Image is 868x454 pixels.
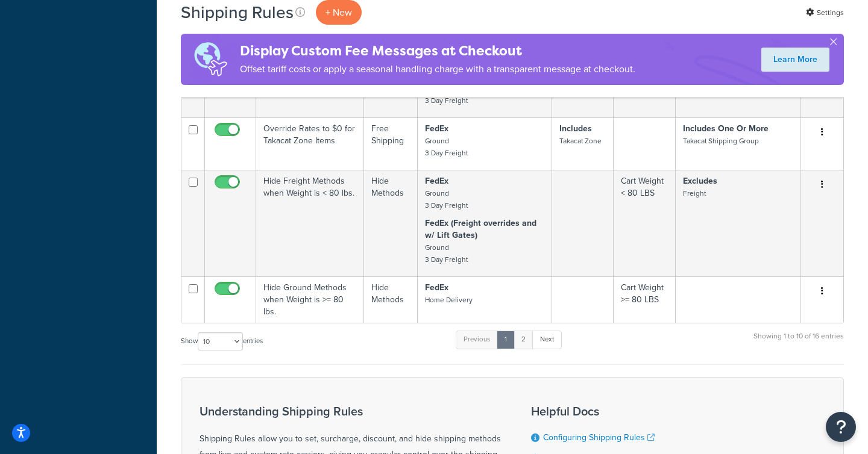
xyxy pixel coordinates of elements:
[256,117,364,170] td: Override Rates to $0 for Takacat Zone Items
[256,170,364,276] td: Hide Freight Methods when Weight is < 80 lbs.
[614,276,675,323] td: Cart Weight >= 80 LBS
[425,175,448,187] strong: FedEx
[514,331,533,349] a: 2
[425,135,468,158] small: Ground 3 Day Freight
[559,122,592,135] strong: Includes
[364,117,418,170] td: Free Shipping
[425,281,448,294] strong: FedEx
[425,217,536,241] strong: FedEx (Freight overrides and w/ Lift Gates)
[364,170,418,276] td: Hide Methods
[559,135,602,146] small: Takacat Zone
[761,48,829,72] a: Learn More
[497,331,515,349] a: 1
[683,122,769,135] strong: Includes One Or More
[456,331,498,349] a: Previous
[181,332,263,350] label: Show entries
[683,175,717,187] strong: Excludes
[200,405,501,418] h3: Understanding Shipping Rules
[614,170,675,276] td: Cart Weight < 80 LBS
[543,431,655,444] a: Configuring Shipping Rules
[683,188,706,199] small: Freight
[240,61,635,78] p: Offset tariff costs or apply a seasonal handling charge with a transparent message at checkout.
[532,331,562,349] a: Next
[425,242,468,265] small: Ground 3 Day Freight
[683,135,759,146] small: Takacat Shipping Group
[425,122,448,135] strong: FedEx
[240,41,635,61] h4: Display Custom Fee Messages at Checkout
[425,188,468,211] small: Ground 3 Day Freight
[425,294,473,305] small: Home Delivery
[198,332,243,350] select: Showentries
[181,1,294,24] h1: Shipping Rules
[364,276,418,323] td: Hide Methods
[181,34,240,85] img: duties-banner-06bc72dcb5fe05cb3f9472aba00be2ae8eb53ab6f0d8bb03d382ba314ac3c341.png
[826,412,856,442] button: Open Resource Center
[806,4,844,21] a: Settings
[531,405,729,418] h3: Helpful Docs
[753,329,844,355] div: Showing 1 to 10 of 16 entries
[256,276,364,323] td: Hide Ground Methods when Weight is >= 80 lbs.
